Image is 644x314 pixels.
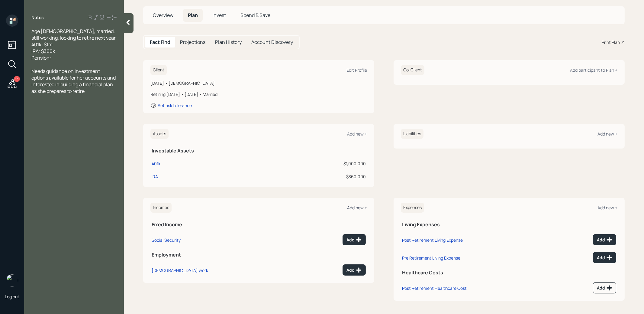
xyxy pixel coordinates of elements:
[570,67,617,73] div: Add participant to Plan +
[180,39,205,45] h5: Projections
[401,129,423,139] h6: Liabilities
[597,205,617,211] div: Add new +
[150,203,172,213] h6: Incomes
[212,12,226,18] span: Invest
[343,264,366,276] button: Add
[401,203,424,213] h6: Expenses
[402,222,616,227] h5: Living Expenses
[31,68,117,94] span: Needs guidance on investment options available for her accounts and interested in building a fina...
[153,12,173,18] span: Overview
[188,12,198,18] span: Plan
[152,237,181,243] div: Social Security
[401,65,424,75] h6: Co-Client
[597,131,617,137] div: Add new +
[215,39,242,45] h5: Plan History
[347,131,367,137] div: Add new +
[593,252,616,263] button: Add
[152,160,160,167] div: 401k
[240,12,270,18] span: Spend & Save
[402,255,460,261] div: Pre Retirement Living Expense
[346,67,367,73] div: Edit Profile
[402,237,463,243] div: Post Retirement Living Expense
[150,65,167,75] h6: Client
[597,285,612,291] div: Add
[14,76,20,82] div: 13
[5,294,19,299] div: Log out
[6,274,18,286] img: treva-nostdahl-headshot.png
[593,234,616,245] button: Add
[347,205,367,211] div: Add new +
[31,15,44,21] label: Notes
[158,103,192,108] div: Set risk tolerance
[152,252,366,258] h5: Employment
[402,285,467,291] div: Post Retirement Healthcare Cost
[597,255,612,261] div: Add
[152,148,366,154] h5: Investable Assets
[602,39,620,45] div: Print Plan
[152,267,208,273] div: [DEMOGRAPHIC_DATA] work
[150,80,367,86] div: [DATE] • [DEMOGRAPHIC_DATA]
[593,282,616,293] button: Add
[150,129,169,139] h6: Assets
[152,222,366,227] h5: Fixed Income
[251,39,293,45] h5: Account Discovery
[219,173,366,180] div: $360,000
[219,160,366,167] div: $1,000,000
[402,270,616,276] h5: Healthcare Costs
[597,237,612,243] div: Add
[31,28,116,61] span: Age [DEMOGRAPHIC_DATA], married, still working, looking to retire next year 401k: $1m IRA: $360k ...
[150,91,367,97] div: Retiring [DATE] • [DATE] • Married
[152,173,158,180] div: IRA
[150,39,170,45] h5: Fact Find
[346,237,362,243] div: Add
[343,234,366,245] button: Add
[346,267,362,273] div: Add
